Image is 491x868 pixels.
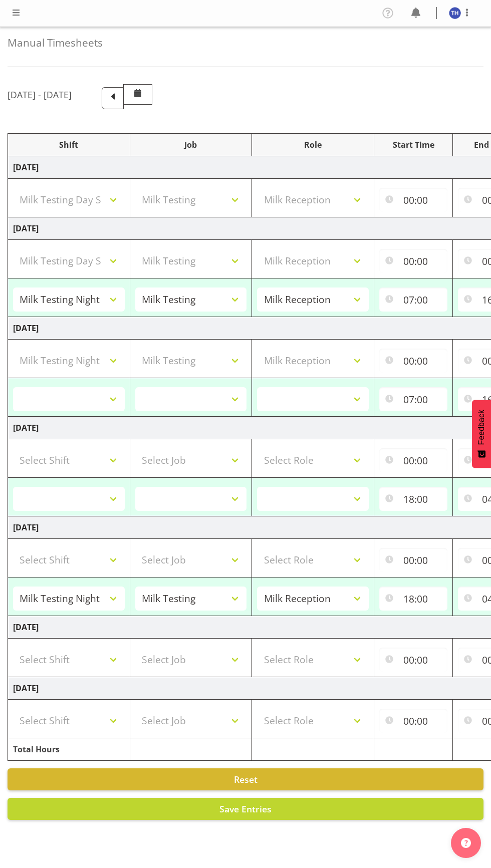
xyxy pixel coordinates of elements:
div: Role [257,139,369,151]
input: Click to select... [379,349,448,373]
input: Click to select... [379,249,448,273]
img: teresa-hardegger11933.jpg [449,7,461,19]
input: Click to select... [379,287,448,312]
input: Click to select... [379,387,448,411]
h4: Manual Timesheets [8,37,483,49]
input: Click to select... [379,709,448,733]
span: Save Entries [219,803,272,815]
button: Reset [8,768,483,790]
div: Start Time [379,139,448,151]
div: Shift [13,139,125,151]
span: Feedback [477,410,486,445]
span: Reset [234,773,258,785]
input: Click to select... [379,548,448,572]
td: Total Hours [8,738,130,761]
h5: [DATE] - [DATE] [8,89,72,100]
img: help-xxl-2.png [461,838,471,848]
button: Feedback - Show survey [472,400,491,468]
input: Click to select... [379,648,448,672]
input: Click to select... [379,188,448,212]
input: Click to select... [379,448,448,472]
input: Click to select... [379,587,448,611]
button: Save Entries [8,798,483,820]
div: Job [135,139,247,151]
input: Click to select... [379,487,448,511]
